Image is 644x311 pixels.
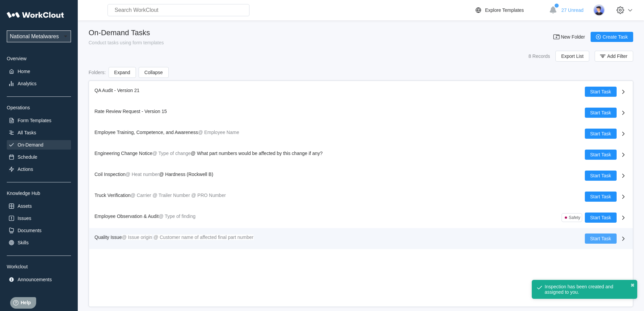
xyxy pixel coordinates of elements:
[114,70,130,75] span: Expand
[139,67,168,78] button: Collapse
[153,235,254,240] mark: @ Customer name of affected final part number
[89,81,633,102] a: QA Audit - Version 21Start Task
[89,207,633,228] a: Employee Observation & Audit@ Type of findingSafetyStart Task
[7,79,71,88] a: Analytics
[593,4,605,16] img: user-5.png
[591,32,633,42] button: Create Task
[89,228,633,249] a: Quality Issue@ Issue origin@ Customer name of affected final part numberStart Task
[18,118,51,123] div: Form Templates
[18,228,42,233] div: Documents
[18,277,52,282] div: Announcements
[18,130,36,135] div: All Tasks
[95,109,167,114] span: Rate Review Request - Version 15
[7,56,71,61] div: Overview
[7,140,71,150] a: On-Demand
[7,191,71,196] div: Knowledge Hub
[89,40,164,45] div: Conduct tasks using form templates
[108,4,249,16] input: Search WorkClout
[590,173,611,178] span: Start Task
[109,67,136,78] button: Expand
[95,214,159,219] span: Employee Observation & Audit
[7,214,71,223] a: Issues
[95,193,131,198] span: Truck Verification
[95,151,152,156] span: Engineering Change Notice
[590,152,611,157] span: Start Task
[561,35,585,39] span: New Folder
[95,130,198,135] span: Employee Training, Competence, and Awareness
[585,150,617,160] button: Start Task
[89,70,106,75] div: Folders :
[18,69,30,74] div: Home
[159,172,213,177] span: @ Hardness (Rockwell B)
[590,215,611,220] span: Start Task
[18,166,33,172] div: Actions
[7,164,71,174] a: Actions
[95,88,140,93] span: QA Audit - Version 21
[7,264,71,269] div: Workclout
[125,172,159,177] mark: @ Heat number
[18,81,37,86] div: Analytics
[474,6,546,14] a: Explore Templates
[7,201,71,211] a: Assets
[585,171,617,181] button: Start Task
[562,7,583,13] span: 27 Unread
[585,129,617,139] button: Start Task
[590,131,611,136] span: Start Task
[590,194,611,199] span: Start Task
[198,130,239,135] mark: @ Employee Name
[7,152,71,162] a: Schedule
[569,215,580,220] div: Safety
[152,151,191,156] mark: @ Type of change
[485,7,524,13] div: Explore Templates
[590,110,611,115] span: Start Task
[7,105,71,110] div: Operations
[18,154,37,160] div: Schedule
[7,226,71,235] a: Documents
[89,123,633,144] a: Employee Training, Competence, and Awareness@ Employee NameStart Task
[7,67,71,76] a: Home
[152,193,190,198] mark: @ Trailer Number
[18,203,32,209] div: Assets
[95,235,122,240] span: Quality Issue
[603,35,628,39] span: Create Task
[7,238,71,247] a: Skills
[585,108,617,118] button: Start Task
[122,235,152,240] mark: @ Issue origin
[595,51,633,62] button: Add Filter
[89,102,633,123] a: Rate Review Request - Version 15Start Task
[528,53,550,59] div: 8 Records
[191,151,323,156] span: @ What part numbers would be affected by this change if any?
[590,89,611,94] span: Start Task
[585,192,617,202] button: Start Task
[561,54,583,59] span: Export List
[549,32,591,42] button: New Folder
[545,284,616,295] div: Inspection has been created and assigned to you.
[89,186,633,207] a: Truck Verification@ Carrier@ Trailer Number@ PRO NumberStart Task
[630,283,635,288] button: close
[18,240,29,245] div: Skills
[585,234,617,244] button: Start Task
[89,165,633,186] a: Coil Inspection@ Heat number@ Hardness (Rockwell B)Start Task
[607,54,627,59] span: Add Filter
[130,193,151,198] mark: @ Carrier
[89,144,633,165] a: Engineering Change Notice@ Type of change@ What part numbers would be affected by this change if ...
[144,70,163,75] span: Collapse
[18,216,31,221] div: Issues
[555,51,589,62] button: Export List
[95,172,126,177] span: Coil Inspection
[7,116,71,125] a: Form Templates
[191,193,226,198] mark: @ PRO Number
[159,214,195,219] mark: @ Type of finding
[590,236,611,241] span: Start Task
[7,275,71,284] a: Announcements
[7,128,71,137] a: All Tasks
[18,142,43,148] div: On-Demand
[89,28,164,37] div: On-Demand Tasks
[585,213,617,223] button: Start Task
[585,87,617,97] button: Start Task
